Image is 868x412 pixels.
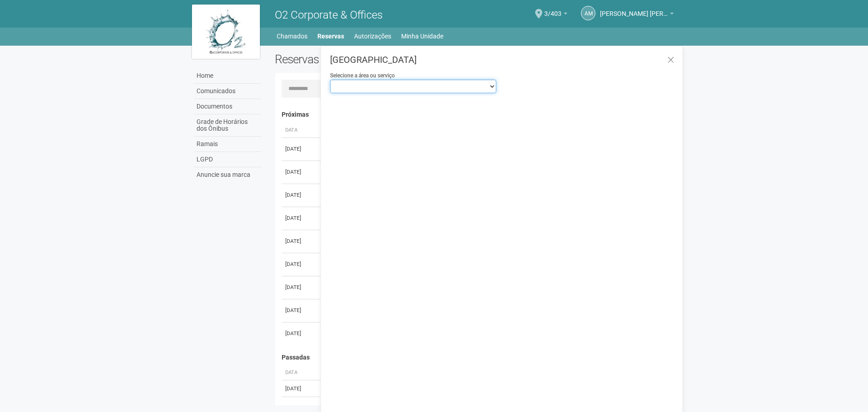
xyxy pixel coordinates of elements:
td: Sala de Reunião Interna 2 Bloco 2 (até 30 pessoas) [318,161,579,184]
a: Grade de Horários dos Ônibus [194,114,261,137]
a: 3/403 [544,11,567,19]
a: Autorizações [354,30,391,43]
td: [DATE] [282,322,318,345]
span: Alice Martins Nery [600,1,668,17]
a: Ramais [194,137,261,152]
td: [DATE] [282,276,318,299]
span: O2 Corporate & Offices [275,9,383,21]
a: AM [581,6,595,20]
a: Reservas [317,30,344,43]
td: [DATE] [282,380,318,397]
td: [DATE] [282,207,318,230]
td: Sala de Reunião Interna 2 Bloco 2 (até 30 pessoas) [318,276,579,299]
td: [DATE] [282,253,318,276]
h2: Reservas [275,52,469,66]
label: Selecione a área ou serviço [330,71,395,80]
h4: Passadas [282,354,670,361]
a: Chamados [277,30,307,43]
a: Documentos [194,99,261,114]
h3: [GEOGRAPHIC_DATA] [330,55,676,64]
span: 3/403 [544,1,561,17]
td: Sala de Reunião Interna 2 Bloco 2 (até 30 pessoas) [318,322,579,345]
a: Home [194,68,261,84]
td: [DATE] [282,184,318,207]
th: Área ou Serviço [318,123,579,138]
td: Sala de Reunião Interna 1 Bloco 4 (até 30 pessoas) [318,230,579,253]
th: Data [282,123,318,138]
td: [DATE] [282,230,318,253]
td: [DATE] [282,161,318,184]
td: Sala de Reunião Interna 1 Bloco 2 (até 30 pessoas) [318,380,579,397]
a: LGPD [194,152,261,167]
a: Anuncie sua marca [194,167,261,182]
td: [DATE] [282,299,318,322]
a: Comunicados [194,84,261,99]
td: Sala de Reunião Interna 2 Bloco 2 (até 30 pessoas) [318,184,579,207]
td: [DATE] [282,137,318,161]
td: Sala de Reunião Interna 2 Bloco 2 (até 30 pessoas) [318,299,579,322]
img: logo.jpg [192,5,260,59]
th: Data [282,365,318,380]
td: Sala de Reunião Interna 2 Bloco 2 (até 30 pessoas) [318,207,579,230]
td: Sala de Reunião Interna 1 Bloco 4 (até 30 pessoas) [318,253,579,276]
a: Minha Unidade [401,30,443,43]
h4: Próximas [282,111,670,118]
a: [PERSON_NAME] [PERSON_NAME] [600,11,674,19]
td: Sala de Reunião Interna 2 Bloco 2 (até 30 pessoas) [318,137,579,161]
th: Área ou Serviço [318,365,579,380]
